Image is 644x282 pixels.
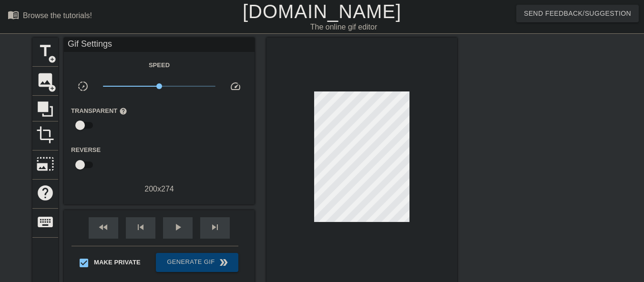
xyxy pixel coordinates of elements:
[8,9,19,20] span: menu_book
[524,8,631,20] span: Send Feedback/Suggestion
[219,21,468,33] div: The online gif editor
[119,107,127,115] span: help
[98,222,109,233] span: fast_rewind
[516,5,639,22] button: Send Feedback/Suggestion
[172,222,184,233] span: play_arrow
[77,81,89,92] span: slow_motion_video
[8,9,92,24] a: Browse the tutorials!
[243,1,401,22] a: [DOMAIN_NAME]
[94,258,141,267] span: Make Private
[156,253,238,272] button: Generate Gif
[71,106,127,116] label: Transparent
[36,213,54,231] span: keyboard
[36,184,54,202] span: help
[71,145,101,155] label: Reverse
[64,183,255,195] div: 200 x 274
[209,222,221,233] span: skip_next
[48,84,56,92] span: add_circle
[36,155,54,173] span: photo_size_select_large
[36,126,54,144] span: crop
[64,38,255,52] div: Gif Settings
[135,222,146,233] span: skip_previous
[23,11,92,20] div: Browse the tutorials!
[160,257,235,268] span: Generate Gif
[36,42,54,60] span: title
[36,71,54,89] span: image
[48,55,56,63] span: add_circle
[230,81,241,92] span: speed
[218,257,229,268] span: double_arrow
[149,60,170,70] label: Speed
